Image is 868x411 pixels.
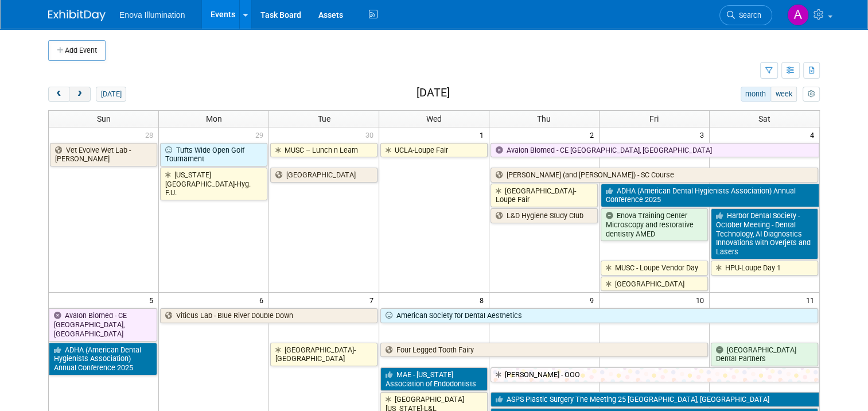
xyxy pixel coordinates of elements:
img: ExhibitDay [48,10,106,21]
a: Tufts Wide Open Golf Tournament [160,143,267,166]
span: 5 [148,293,158,307]
a: [GEOGRAPHIC_DATA] [601,277,708,292]
a: ASPS Plastic Surgery The Meeting 25 [GEOGRAPHIC_DATA], [GEOGRAPHIC_DATA] [491,392,819,407]
span: Enova Illumination [119,10,185,20]
a: Harbor Dental Society - October Meeting - Dental Technology, AI Diagnostics Innovations with Over... [711,208,818,259]
button: next [69,87,90,102]
i: Personalize Calendar [807,91,815,98]
span: Tue [318,114,330,123]
span: Wed [426,114,442,123]
a: MUSC - Loupe Vendor Day [601,261,708,276]
span: 7 [368,293,379,307]
a: [PERSON_NAME] (and [PERSON_NAME]) - SC Course [491,168,818,183]
span: 4 [809,127,819,142]
a: Enova Training Center Microscopy and restorative dentistry AMED [601,208,708,241]
a: MAE - [US_STATE] Association of Endodontists [380,367,488,391]
button: [DATE] [96,87,126,102]
span: 8 [478,293,489,307]
img: Andrea Miller [787,4,809,26]
a: American Society for Dental Aesthetics [380,308,818,323]
span: Fri [649,114,659,123]
a: UCLA-Loupe Fair [380,143,488,158]
a: L&D Hygiene Study Club [491,208,598,223]
a: Viticus Lab - Blue River Double Down [160,308,377,323]
span: 2 [589,127,599,142]
a: [GEOGRAPHIC_DATA] [270,168,377,183]
a: ADHA (American Dental Hygienists Association) Annual Conference 2025 [601,184,819,207]
h2: [DATE] [417,87,450,99]
span: 6 [258,293,268,307]
a: Four Legged Tooth Fairy [380,343,708,358]
span: Thu [537,114,551,123]
span: 9 [589,293,599,307]
span: 10 [695,293,709,307]
a: [GEOGRAPHIC_DATA]-[GEOGRAPHIC_DATA] [270,343,377,366]
button: month [741,87,771,102]
a: Avalon Biomed - CE [GEOGRAPHIC_DATA], [GEOGRAPHIC_DATA] [49,308,157,341]
button: prev [48,87,69,102]
a: ADHA (American Dental Hygienists Association) Annual Conference 2025 [49,343,157,375]
button: week [770,87,797,102]
a: [GEOGRAPHIC_DATA]-Loupe Fair [491,184,598,207]
span: 28 [144,127,158,142]
span: 30 [364,127,379,142]
a: HPU-Loupe Day 1 [711,261,818,276]
span: Mon [206,114,222,123]
span: Sat [758,114,770,123]
a: [PERSON_NAME] - OOO [491,367,819,382]
span: 1 [478,127,489,142]
a: Vet Evolve Wet Lab - [PERSON_NAME] [50,143,157,166]
button: myCustomButton [803,87,820,102]
span: 11 [805,293,819,307]
a: Avalon Biomed - CE [GEOGRAPHIC_DATA], [GEOGRAPHIC_DATA] [491,143,819,158]
span: Sun [97,114,111,123]
span: 3 [699,127,709,142]
a: MUSC – Lunch n Learn [270,143,377,158]
a: [GEOGRAPHIC_DATA] Dental Partners [711,343,818,366]
a: [US_STATE][GEOGRAPHIC_DATA]-Hyg. F.U. [160,168,267,200]
span: 29 [254,127,268,142]
span: Search [735,11,761,20]
a: Search [719,5,772,25]
button: Add Event [48,40,106,61]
